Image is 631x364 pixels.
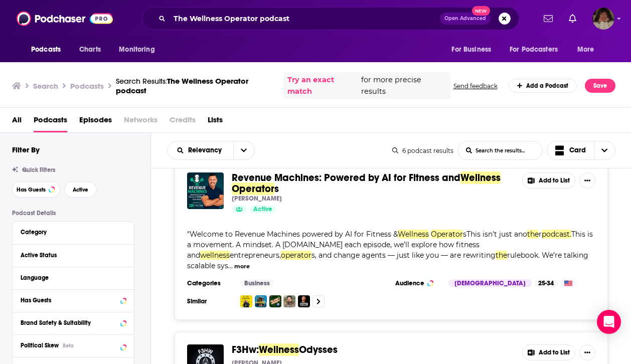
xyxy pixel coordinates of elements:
span: the [496,251,507,260]
img: Revenue Machines: Powered by AI for Fitness and Wellness Operators [187,172,224,209]
a: Add a Podcast [509,79,577,93]
span: wellness [200,251,230,260]
span: Networks [124,112,157,132]
button: Active Status [21,249,126,261]
button: Category [21,226,126,238]
img: On Purpose with Jay Shetty [283,295,295,307]
span: Political Skew [21,342,59,349]
button: Send feedback [450,82,501,90]
h2: Choose List sort [167,141,255,160]
button: more [234,262,250,271]
span: Charts [79,43,101,57]
h3: Similar [187,297,232,305]
span: Wellness [259,343,299,356]
span: Welcome to Revenue Machines powered by AI for Fitness & [190,230,398,239]
span: Card [569,147,586,154]
div: Category [21,229,119,236]
p: [PERSON_NAME] [232,195,282,203]
span: Relevancy [188,147,225,154]
h3: Podcasts [70,81,104,91]
input: Search podcasts, credits, & more... [170,11,440,27]
div: Beta [63,342,74,349]
img: User Profile [592,8,614,30]
button: open menu [168,147,233,154]
span: " [187,230,593,270]
span: Monitoring [119,43,154,57]
span: Podcasts [34,112,67,132]
div: Search Results: [116,76,275,95]
div: Active Status [21,252,119,259]
button: Save [585,79,615,93]
span: s, and change agents — just like you — are rewriting [311,251,496,260]
h3: Search [33,81,58,91]
a: Brand Safety & Suitability [21,316,126,329]
a: F3Hw:WellnessOdysses [232,344,338,355]
img: All Ears English Podcast [240,295,252,307]
span: r [539,230,542,239]
span: The Wellness Operator podcast [116,76,248,95]
span: operator [281,251,311,260]
h3: Categories [187,279,232,287]
span: F3Hw: [232,343,259,356]
span: This is a movement. A mindset. A [DOMAIN_NAME] each episode, we’ll explore how fitness and [187,230,593,260]
span: Has Guests [17,187,46,193]
span: Operator [431,230,463,239]
h3: Audience [395,279,440,287]
a: Revenue Machines: Powered by AI for Fitness andWellnessOperators [232,172,514,195]
img: The Ramsey Show [255,295,267,307]
span: for more precise results [361,74,446,97]
div: Has Guests [21,297,117,304]
span: Wellness [398,230,429,239]
div: [DEMOGRAPHIC_DATA] [448,279,532,287]
button: Show profile menu [592,8,614,30]
a: All [12,112,22,132]
a: Business [240,279,274,287]
div: Language [21,274,119,281]
button: Add to List [522,344,575,360]
span: Active [73,187,88,193]
button: Choose View [547,141,616,160]
span: Wellness [460,171,501,184]
span: sThis isn’t just ano [463,230,527,239]
button: open menu [503,40,572,59]
p: Podcast Details [12,210,134,217]
span: entrepreneurs, [230,251,281,260]
img: The Diary Of A CEO with Steven Bartlett [298,295,310,307]
button: Political SkewBeta [21,339,126,351]
a: Episodes [79,112,112,132]
span: Odysses [299,343,338,356]
a: Show notifications dropdown [540,10,557,27]
div: 25-34 [534,279,558,287]
span: Revenue Machines: Powered by AI for Fitness and [232,171,460,184]
button: Show More Button [579,344,595,360]
div: Search podcasts, credits, & more... [142,7,519,30]
span: Logged in as angelport [592,8,614,30]
a: Planet Money [269,295,281,307]
a: Search Results:The Wellness Operator podcast [116,76,275,95]
h2: Filter By [12,145,40,154]
button: Language [21,271,126,284]
span: Lists [208,112,223,132]
a: Charts [73,40,107,59]
span: Quick Filters [22,166,55,173]
span: Podcasts [31,43,61,57]
button: Show More Button [579,172,595,189]
span: For Business [451,43,491,57]
span: Credits [170,112,196,132]
span: Operator [232,183,274,195]
span: Active [253,205,272,215]
button: open menu [444,40,504,59]
button: open menu [233,141,254,159]
button: Has Guests [12,181,60,198]
button: Has Guests [21,294,126,306]
img: Podchaser - Follow, Share and Rate Podcasts [17,9,113,28]
a: Show notifications dropdown [565,10,580,27]
span: s [274,183,279,195]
